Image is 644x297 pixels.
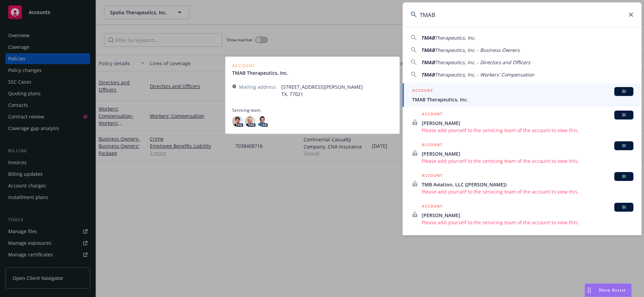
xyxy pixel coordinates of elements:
span: Please add yourself to the servicing team of the account to view this. [422,127,633,134]
span: TMAB Therapeutics, Inc. [412,96,633,103]
button: Nova Assist [585,283,632,297]
span: TMB Aviation, LLC ([PERSON_NAME]) [422,181,633,188]
a: ACCOUNTBI[PERSON_NAME]Please add yourself to the servicing team of the account to view this. [403,107,642,138]
a: ACCOUNTBI[PERSON_NAME]Please add yourself to the servicing team of the account to view this. [403,199,642,230]
a: ACCOUNTBITMB Aviation, LLC ([PERSON_NAME])Please add yourself to the servicing team of the accoun... [403,168,642,199]
input: Search... [403,2,642,27]
a: ACCOUNTBI[PERSON_NAME]Please add yourself to the servicing team of the account to view this. [403,138,642,168]
span: BI [617,112,631,118]
span: TMAB [421,34,435,41]
a: ACCOUNTBITMAB Therapeutics, Inc. [403,83,642,107]
span: TMAB [421,47,435,53]
span: Nova Assist [599,287,626,293]
h5: ACCOUNT [422,172,443,180]
span: Please add yourself to the servicing team of the account to view this. [422,188,633,195]
span: Therapeutics, Inc. - Workers' Compensation [435,71,534,78]
span: [PERSON_NAME] [422,119,633,127]
span: [PERSON_NAME] [422,212,633,219]
h5: ACCOUNT [422,111,443,119]
h5: POLICY [412,234,428,240]
h5: ACCOUNT [422,141,443,150]
span: Please add yourself to the servicing team of the account to view this. [422,157,633,165]
span: Therapeutics, Inc. - Directors and Officers [435,59,530,66]
span: [PERSON_NAME] [422,150,633,157]
div: Drag to move [585,284,593,297]
span: TMAB [421,59,435,66]
span: BI [617,88,631,95]
a: POLICY [403,230,642,259]
span: Therapeutics, Inc. - Business Owners [435,47,520,53]
span: BI [617,143,631,149]
span: TMAB [421,71,435,78]
span: Therapeutics, Inc. [435,34,476,41]
span: BI [617,173,631,180]
span: Please add yourself to the servicing team of the account to view this. [422,219,633,226]
span: BI [617,204,631,210]
h5: ACCOUNT [422,203,443,211]
h5: ACCOUNT [412,87,433,95]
